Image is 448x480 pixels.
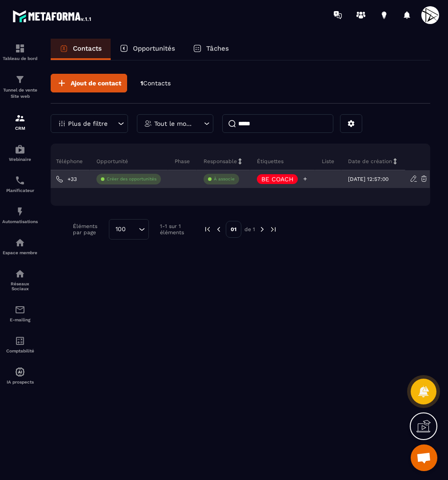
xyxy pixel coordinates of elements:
div: Ouvrir le chat [411,444,437,471]
a: accountantaccountantComptabilité [2,329,38,360]
p: BE COACH [261,176,293,182]
div: Search for option [109,219,149,240]
span: Ajout de contact [71,79,121,88]
a: automationsautomationsWebinaire [2,137,38,168]
p: Webinaire [2,157,38,162]
span: 100 [112,224,129,234]
img: next [258,225,266,233]
p: Comptabilité [2,348,38,353]
p: IA prospects [2,380,38,384]
img: prev [204,225,212,233]
a: Tâches [184,39,238,60]
p: Opportunité [96,158,128,165]
p: Créer des opportunités [107,176,156,182]
p: Étiquettes [257,158,284,165]
p: Plus de filtre [68,120,108,127]
a: formationformationTableau de bord [2,36,38,68]
p: Espace membre [2,250,38,255]
p: Phase [175,158,190,165]
p: 01 [226,221,241,238]
p: Tâches [206,44,229,52]
p: [DATE] 12:57:00 [348,176,388,182]
a: schedulerschedulerPlanificateur [2,168,38,200]
p: Éléments par page [73,223,104,236]
button: Ajout de contact [51,74,127,92]
p: Réseaux Sociaux [2,281,38,291]
img: formation [15,43,25,54]
img: automations [15,206,25,217]
a: +33 [56,176,77,183]
p: Tout le monde [154,120,194,127]
p: Tunnel de vente Site web [2,87,38,100]
img: logo [12,8,92,24]
a: social-networksocial-networkRéseaux Sociaux [2,262,38,298]
p: Automatisations [2,219,38,224]
p: CRM [2,126,38,131]
p: Date de création [348,158,392,165]
p: Opportunités [133,44,175,52]
img: social-network [15,268,25,279]
p: À associe [214,176,235,182]
img: scheduler [15,175,25,186]
p: 1-1 sur 1 éléments [160,223,190,236]
a: automationsautomationsEspace membre [2,231,38,262]
img: automations [15,144,25,155]
a: formationformationCRM [2,106,38,137]
span: Contacts [143,80,171,87]
p: Tableau de bord [2,56,38,61]
a: emailemailE-mailing [2,298,38,329]
img: prev [215,225,223,233]
a: formationformationTunnel de vente Site web [2,68,38,106]
p: Téléphone [56,158,83,165]
img: formation [15,74,25,85]
img: email [15,304,25,315]
p: de 1 [244,226,255,233]
img: formation [15,113,25,124]
input: Search for option [129,224,136,234]
img: automations [15,367,25,377]
p: Contacts [73,44,102,52]
a: Opportunités [111,39,184,60]
img: next [269,225,277,233]
p: Liste [322,158,334,165]
img: accountant [15,336,25,346]
a: automationsautomationsAutomatisations [2,200,38,231]
p: E-mailing [2,317,38,322]
p: 1 [140,79,171,88]
p: Planificateur [2,188,38,193]
p: Responsable [204,158,237,165]
img: automations [15,237,25,248]
a: Contacts [51,39,111,60]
